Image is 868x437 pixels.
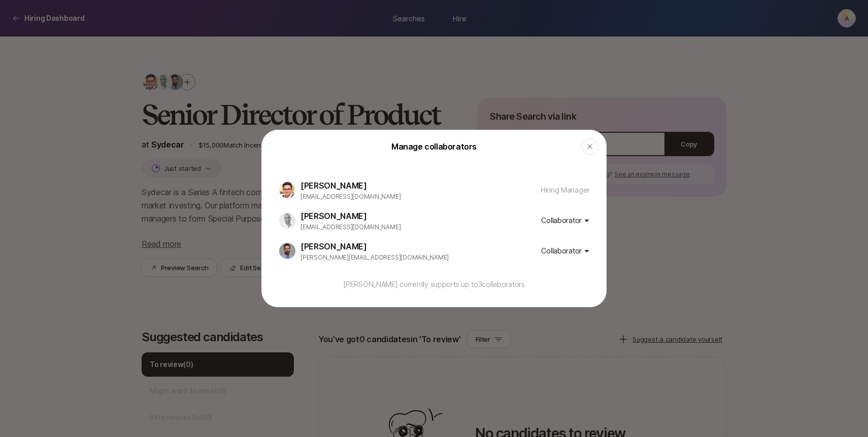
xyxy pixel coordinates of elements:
img: 9bbf0f28_876c_4d82_8695_ccf9acec8431.jfif [279,243,295,259]
h2: Manage collaborators [391,142,477,151]
img: c1b10a7b_a438_4f37_9af7_bf91a339076e.jpg [279,182,295,198]
p: Collaborator [541,214,582,227]
p: [PERSON_NAME] [301,209,523,223]
button: Collaborator [541,245,590,257]
button: Collaborator [541,214,590,227]
p: [PERSON_NAME] currently supports up to 3 collaborators [278,278,590,290]
p: [EMAIL_ADDRESS][DOMAIN_NAME] [301,192,523,201]
p: [PERSON_NAME][EMAIL_ADDRESS][DOMAIN_NAME] [301,253,523,262]
p: Collaborator [541,245,582,257]
p: [EMAIL_ADDRESS][DOMAIN_NAME] [301,223,523,232]
p: [PERSON_NAME] [301,240,523,253]
img: 3889c835_cd54_4d3d_a23c_7f23475cacdc.jpg [279,212,295,229]
p: [PERSON_NAME] [301,179,523,192]
p: Hiring Manager [541,184,590,196]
